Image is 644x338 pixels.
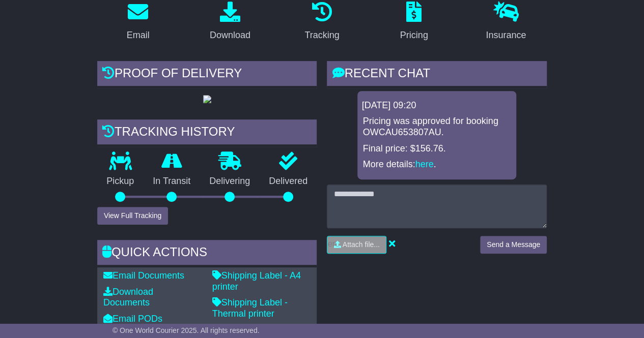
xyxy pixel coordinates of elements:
[362,116,511,138] p: Pricing was approved for booking OWCAU653807AU.
[103,314,162,324] a: Email PODs
[144,176,200,187] p: In Transit
[113,326,260,334] span: © One World Courier 2025. All rights reserved.
[97,119,317,147] div: Tracking history
[486,28,526,42] div: Insurance
[362,143,511,155] p: Final price: $156.76.
[361,100,512,111] div: [DATE] 09:20
[304,28,339,42] div: Tracking
[200,176,260,187] p: Delivering
[97,240,317,267] div: Quick Actions
[327,61,547,88] div: RECENT CHAT
[480,236,547,254] button: Send a Message
[97,207,168,225] button: View Full Tracking
[97,176,144,187] p: Pickup
[210,28,250,42] div: Download
[400,28,428,42] div: Pricing
[127,28,150,42] div: Email
[103,287,153,308] a: Download Documents
[212,297,288,319] a: Shipping Label - Thermal printer
[203,95,211,103] img: GetPodImage
[415,159,434,169] a: here
[260,176,317,187] p: Delivered
[97,61,317,88] div: Proof of Delivery
[362,159,511,170] p: More details: .
[212,270,301,292] a: Shipping Label - A4 printer
[103,270,184,281] a: Email Documents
